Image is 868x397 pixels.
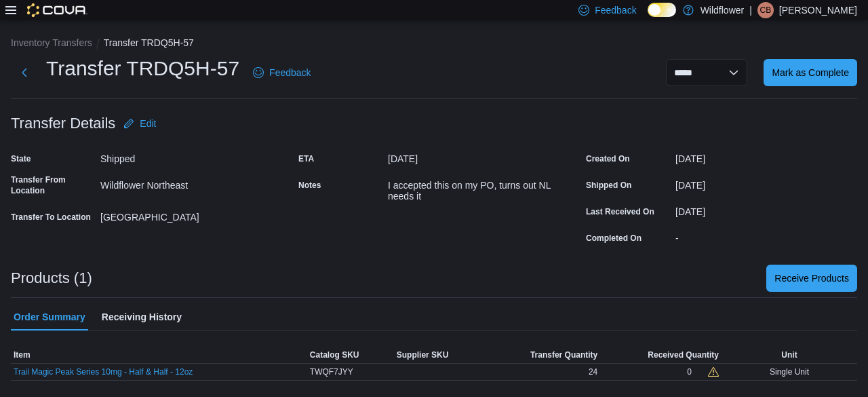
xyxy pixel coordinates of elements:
span: Catalog SKU [310,349,359,360]
label: State [11,153,31,164]
label: Transfer From Location [11,174,95,196]
button: Catalog SKU [307,347,394,363]
label: Last Received On [586,206,654,217]
button: Unit [722,347,857,363]
span: CB [760,2,772,18]
span: Unit [781,349,797,360]
span: Order Summary [14,303,85,330]
label: ETA [298,153,314,164]
h1: Transfer TRDQ5H-57 [46,55,239,82]
button: Inventory Transfers [11,37,92,48]
span: Supplier SKU [397,349,449,360]
span: TWQF7JYY [310,366,353,377]
span: Mark as Complete [772,66,849,79]
button: Supplier SKU [394,347,485,363]
label: Shipped On [586,180,631,191]
p: Wildflower [701,2,745,18]
div: [DATE] [675,174,857,191]
div: [DATE] [675,201,857,217]
span: Transfer Quantity [530,349,597,360]
div: I accepted this on my PO, turns out NL needs it [388,174,570,202]
div: [DATE] [388,148,570,164]
span: Item [14,349,31,360]
div: Single Unit [722,364,857,380]
button: Receive Products [766,265,857,292]
h3: Products (1) [11,270,92,286]
span: Receive Products [774,271,849,285]
div: [DATE] [675,148,857,164]
nav: An example of EuiBreadcrumbs [11,36,857,52]
button: Received Quantity [600,347,722,363]
span: Edit [140,117,156,130]
span: Feedback [269,66,311,79]
div: [GEOGRAPHIC_DATA] [100,206,282,223]
button: Transfer Quantity [485,347,600,363]
div: Wildflower Northeast [100,174,282,191]
button: Trail Magic Peak Series 10mg - Half & Half - 12oz [14,367,193,377]
p: | [749,2,752,18]
div: Crystale Bernander [757,2,774,18]
div: - [675,227,857,244]
label: Notes [298,180,321,191]
button: Transfer TRDQ5H-57 [104,37,194,48]
button: Edit [118,110,161,137]
label: Completed On [586,233,642,244]
span: Received Quantity [648,349,719,360]
img: Cova [27,3,87,17]
button: Item [11,347,307,363]
span: Receiving History [102,303,182,330]
p: [PERSON_NAME] [779,2,857,18]
h3: Transfer Details [11,115,115,132]
label: Created On [586,153,630,164]
label: Transfer To Location [11,212,91,223]
div: 0 [687,366,692,377]
span: 24 [589,366,597,377]
button: Mark as Complete [764,59,857,86]
a: Feedback [248,59,316,86]
input: Dark Mode [648,3,676,17]
span: Feedback [595,3,636,17]
button: Next [11,59,38,86]
div: Shipped [100,148,282,164]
